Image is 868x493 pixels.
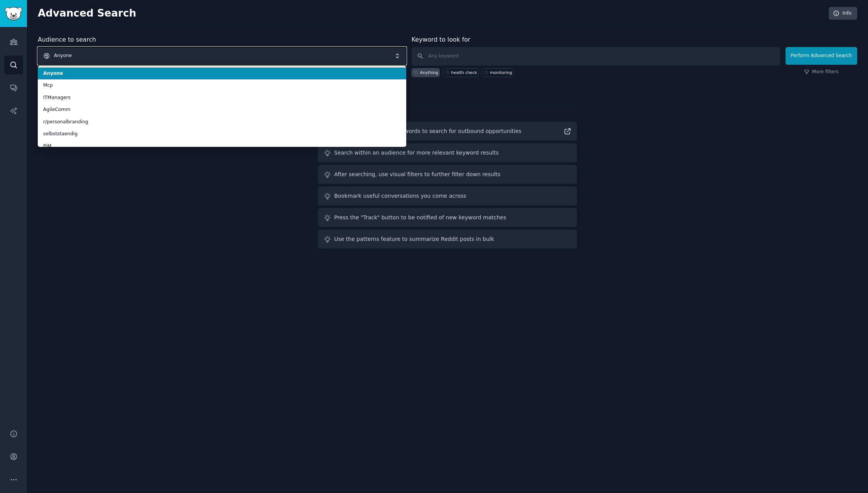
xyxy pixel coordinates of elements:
[334,170,500,178] div: After searching, use visual filters to further filter down results
[334,149,499,157] div: Search within an audience for more relevant keyword results
[43,119,401,126] span: r/personalbranding
[38,47,406,65] button: Anyone
[43,70,401,77] span: Anyone
[829,7,857,20] a: Info
[334,192,466,200] div: Bookmark useful conversations you come across
[412,36,471,43] label: Keyword to look for
[43,106,401,113] span: AgileComm
[334,235,494,243] div: Use the patterns feature to summarize Reddit posts in bulk
[43,143,401,150] span: PjM
[38,7,824,20] h2: Advanced Search
[5,7,22,20] img: GummySearch logo
[412,47,780,66] input: Any keyword
[490,70,512,75] div: monitoring
[451,70,477,75] div: health check
[38,36,96,43] label: Audience to search
[804,69,839,76] a: More filters
[334,127,521,135] div: Read guide on helpful keywords to search for outbound opportunities
[43,82,401,89] span: Mcp
[334,214,506,222] div: Press the "Track" button to be notified of new keyword matches
[38,66,406,147] ul: Anyone
[420,70,438,75] div: Anything
[43,94,401,101] span: ITManagers
[43,131,401,138] span: selbststaendig
[786,47,857,65] button: Perform Advanced Search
